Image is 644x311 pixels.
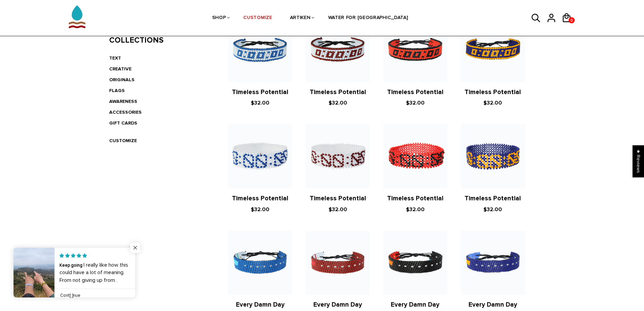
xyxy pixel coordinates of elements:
a: Timeless Potential [310,195,366,202]
a: CUSTOMIZE [109,138,137,143]
a: CREATIVE [109,66,132,72]
a: Every Damn Day [236,301,285,309]
a: ORIGINALS [109,77,135,83]
span: $32.00 [251,206,269,213]
span: 0 [569,16,575,25]
a: Timeless Potential [232,88,288,96]
a: SHOP [212,0,226,36]
span: $32.00 [329,206,347,213]
span: Close popup widget [130,243,140,253]
a: ARTIKEN [290,0,311,36]
a: Timeless Potential [464,88,521,96]
div: Click to open Judge.me floating reviews tab [633,145,644,177]
a: WATER FOR [GEOGRAPHIC_DATA] [328,0,408,36]
a: ACCESSORIES [109,109,142,115]
a: Timeless Potential [464,195,521,202]
a: Timeless Potential [232,195,288,202]
span: $32.00 [329,99,347,106]
a: FLAGS [109,88,125,93]
a: Every Damn Day [469,301,517,309]
a: 0 [569,17,575,23]
a: AWARENESS [109,98,137,104]
a: Timeless Potential [387,195,444,202]
a: Timeless Potential [387,88,444,96]
a: GIFT CARDS [109,120,137,126]
span: $32.00 [483,99,502,106]
h3: Collections [109,36,208,45]
a: Timeless Potential [310,88,366,96]
a: Every Damn Day [313,301,362,309]
a: Every Damn Day [391,301,439,309]
a: CUSTOMIZE [243,0,272,36]
span: $32.00 [251,99,269,106]
span: $32.00 [406,99,425,106]
span: $32.00 [406,206,425,213]
a: TEXT [109,55,121,61]
span: $32.00 [483,206,502,213]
